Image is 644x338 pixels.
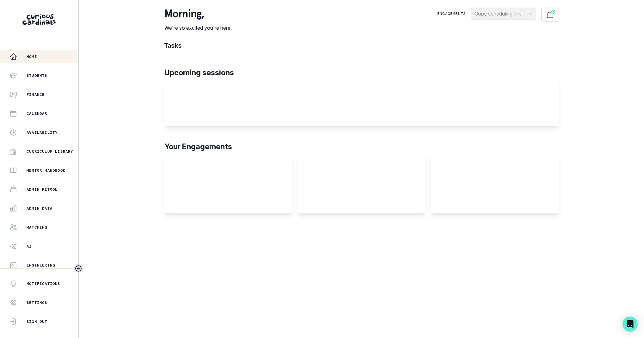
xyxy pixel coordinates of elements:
p: Finance [27,92,45,97]
h1: Tasks [164,42,559,49]
p: Sign Out [27,319,47,324]
p: Settings [27,300,47,305]
img: Curious Cardinals Logo [22,14,56,25]
p: Your Engagements [164,141,559,152]
p: Mentor Handbook [27,168,65,173]
p: Students [27,73,47,78]
p: Home [27,54,37,59]
button: Toggle sidebar [74,264,83,273]
p: Admin Data [27,206,52,211]
button: Schedule Sessions [541,8,559,22]
p: We're so excited you're here. [164,24,232,32]
p: Engineering [27,263,55,268]
div: Open Intercom Messenger [623,316,638,332]
p: Upcoming sessions [164,67,559,78]
p: AI [27,244,32,249]
p: Engagements: [437,11,468,16]
p: morning , [164,8,232,20]
p: Notifications [27,281,60,286]
p: Matching [27,225,47,230]
p: Admin Retool [27,187,58,192]
p: Curriculum Library [27,149,73,154]
p: Calendar [27,111,47,116]
p: Availability [27,130,58,135]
